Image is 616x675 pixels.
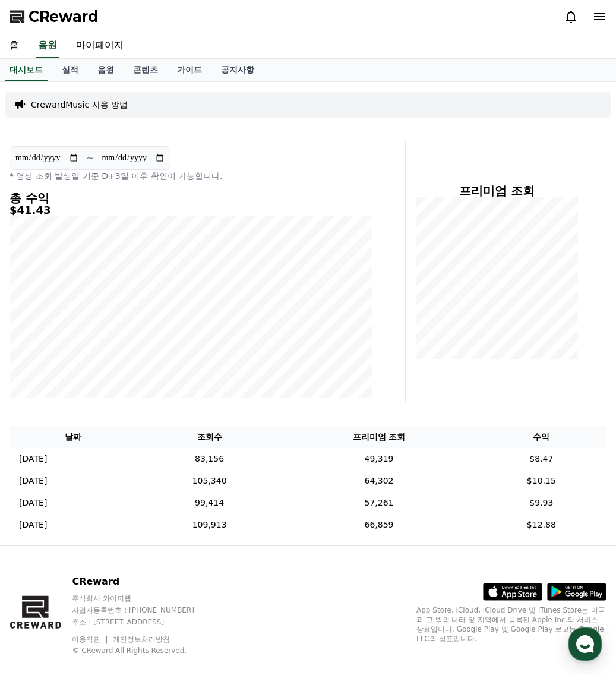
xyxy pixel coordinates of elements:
th: 수익 [476,426,606,448]
p: * 영상 조회 발생일 기준 D+3일 이후 확인이 가능합니다. [10,170,372,182]
p: 사업자등록번호 : [PHONE_NUMBER] [72,605,217,615]
span: 홈 [37,395,45,404]
td: 99,414 [137,492,282,514]
h5: $41.43 [10,204,372,216]
a: 대시보드 [5,59,48,81]
th: 프리미엄 조회 [282,426,476,448]
p: [DATE] [19,519,47,531]
p: ~ [86,151,94,165]
td: $10.15 [476,470,606,492]
td: $8.47 [476,448,606,470]
td: 109,913 [137,514,282,536]
a: CReward [10,7,99,26]
a: 음원 [88,59,124,81]
a: 홈 [4,377,78,406]
a: 마이페이지 [67,33,133,58]
a: 대화 [78,377,153,406]
a: 실적 [52,59,88,81]
p: CReward [72,575,217,589]
span: 대화 [109,395,123,405]
a: 설정 [153,377,228,406]
a: 이용약관 [72,635,109,644]
td: 57,261 [282,492,476,514]
td: 105,340 [137,470,282,492]
th: 날짜 [10,426,137,448]
td: 66,859 [282,514,476,536]
p: [DATE] [19,453,47,465]
span: CReward [29,7,99,26]
p: © CReward All Rights Reserved. [72,646,217,655]
a: 개인정보처리방침 [113,635,170,644]
p: App Store, iCloud, iCloud Drive 및 iTunes Store는 미국과 그 밖의 나라 및 지역에서 등록된 Apple Inc.의 서비스 상표입니다. Goo... [416,605,606,644]
a: 공지사항 [211,59,264,81]
span: 설정 [184,395,198,404]
td: 49,319 [282,448,476,470]
a: 콘텐츠 [124,59,168,81]
a: CrewardMusic 사용 방법 [31,99,128,111]
h4: 총 수익 [10,191,372,204]
td: 64,302 [282,470,476,492]
td: $12.88 [476,514,606,536]
td: 83,156 [137,448,282,470]
p: [DATE] [19,475,47,487]
th: 조회수 [137,426,282,448]
p: [DATE] [19,497,47,509]
a: 가이드 [168,59,211,81]
p: 주식회사 와이피랩 [72,594,217,603]
p: 주소 : [STREET_ADDRESS] [72,617,217,627]
td: $9.93 [476,492,606,514]
a: 음원 [36,33,59,58]
h4: 프리미엄 조회 [415,184,578,197]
